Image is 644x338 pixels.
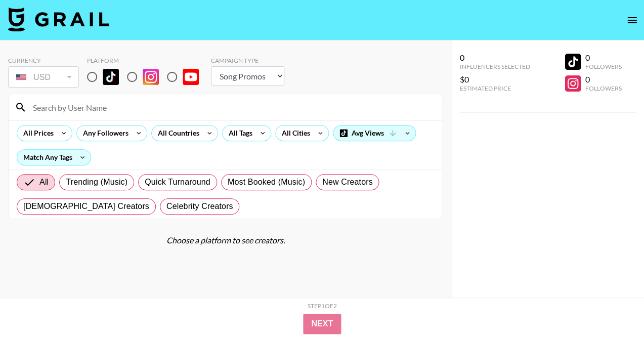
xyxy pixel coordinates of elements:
[585,63,621,70] div: Followers
[77,125,131,141] div: Any Followers
[17,125,56,141] div: All Prices
[145,176,210,188] span: Quick Turnaround
[276,125,312,141] div: All Cities
[23,200,149,213] span: [DEMOGRAPHIC_DATA] Creators
[593,287,632,326] iframe: Drift Widget Chat Controller
[459,85,530,92] div: Estimated Price
[152,125,201,141] div: All Countries
[459,63,530,70] div: Influencers Selected
[143,69,159,85] img: Instagram
[183,69,199,85] img: YouTube
[322,176,373,188] span: New Creators
[17,150,91,165] div: Match Any Tags
[459,74,530,85] div: $0
[10,68,77,86] div: USD
[333,125,415,141] div: Avg Views
[8,7,109,31] img: Grail Talent
[66,176,127,188] span: Trending (Music)
[223,125,254,141] div: All Tags
[622,10,642,30] button: open drawer
[585,85,621,92] div: Followers
[8,235,443,245] div: Choose a platform to see creators.
[459,53,530,63] div: 0
[303,314,341,334] button: Next
[228,176,305,188] span: Most Booked (Music)
[8,64,79,90] div: Currency is locked to USD
[103,69,119,85] img: TikTok
[87,57,207,64] div: Platform
[211,57,284,64] div: Campaign Type
[27,99,436,115] input: Search by User Name
[308,302,337,310] div: Step 1 of 2
[39,176,49,188] span: All
[585,53,621,63] div: 0
[585,74,621,85] div: 0
[8,57,79,64] div: Currency
[166,200,233,213] span: Celebrity Creators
